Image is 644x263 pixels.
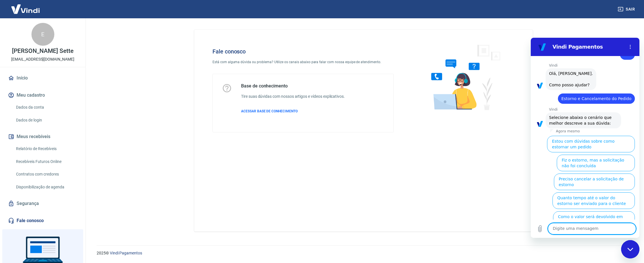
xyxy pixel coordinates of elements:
a: Contratos com credores [14,168,79,180]
img: Fale conosco [420,39,507,115]
button: Meu cadastro [7,89,79,101]
h5: Base de conhecimento [241,83,345,89]
h4: Fale conosco [212,48,394,55]
a: Dados da conta [14,101,79,113]
p: Está com alguma dúvida ou problema? Utilize os canais abaixo para falar com nossa equipe de atend... [212,59,394,65]
iframe: Janela de mensagens [531,38,639,238]
a: Início [7,72,79,84]
a: Segurança [7,197,79,210]
a: Disponibilização de agenda [14,181,79,193]
button: Sair [617,4,637,15]
a: Fale conosco [7,214,79,227]
a: Relatório de Recebíveis [14,143,79,155]
p: [EMAIL_ADDRESS][DOMAIN_NAME] [11,56,74,62]
a: Dados de login [14,114,79,126]
a: Recebíveis Futuros Online [14,156,79,168]
button: Meus recebíveis [7,130,79,143]
iframe: Botão para abrir a janela de mensagens, conversa em andamento [621,240,639,258]
p: [PERSON_NAME] Sette [12,48,73,54]
h6: Tire suas dúvidas com nossos artigos e vídeos explicativos. [241,93,345,99]
img: Vindi [7,0,44,18]
div: E [31,23,54,46]
span: ACESSAR BASE DE CONHECIMENTO [241,109,298,113]
p: 2025 © [97,250,630,256]
a: ACESSAR BASE DE CONHECIMENTO [241,109,345,114]
a: Vindi Pagamentos [110,251,142,255]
